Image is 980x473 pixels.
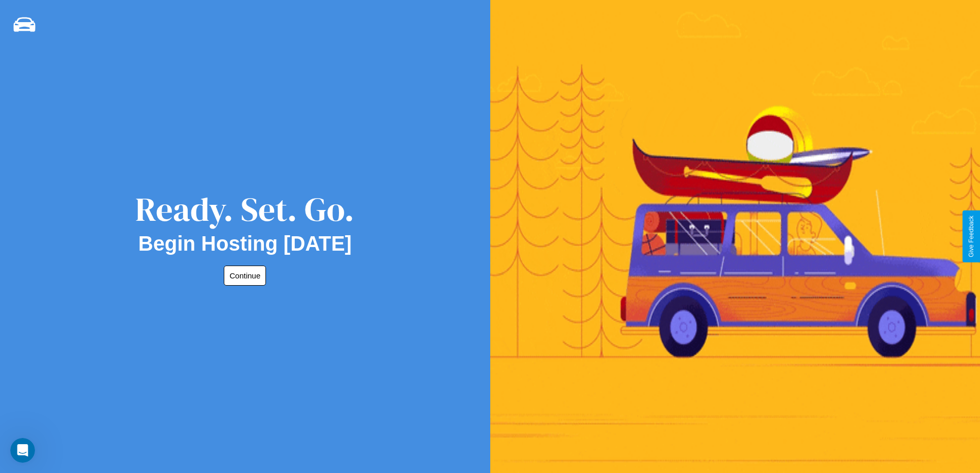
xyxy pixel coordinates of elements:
iframe: Intercom live chat [10,438,35,463]
div: Give Feedback [968,216,975,257]
h2: Begin Hosting [DATE] [138,232,352,255]
div: Ready. Set. Go. [135,186,354,232]
button: Continue [224,266,266,286]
